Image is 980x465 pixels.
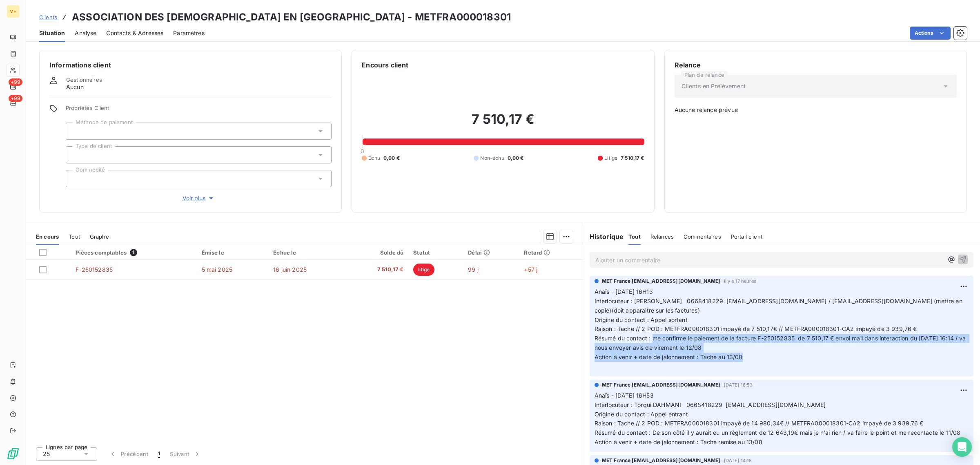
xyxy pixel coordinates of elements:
span: En cours [36,233,59,240]
span: 99 j [468,266,479,273]
div: Solde dû [350,249,403,256]
h6: Informations client [49,60,332,70]
span: il y a 17 heures [724,279,756,284]
button: Précédent [104,445,153,463]
input: Ajouter une valeur [73,175,79,182]
button: 1 [153,445,165,463]
div: Émise le [202,249,264,256]
span: MET France [EMAIL_ADDRESS][DOMAIN_NAME] [602,457,721,464]
span: [DATE] 16:53 [724,382,753,387]
span: Portail client [731,233,762,240]
span: litige [413,264,434,276]
button: Actions [910,27,951,40]
span: Résumé du contact : me confirme le paiement de la facture F-250152835 de 7 510,17 € envoi mail da... [595,335,968,351]
span: Tout [628,233,641,240]
span: Raison : Tache // 2 POD : METFRA000018301 impayé de 14 980,34€ // METFRA000018301-CA2 impayé de 3... [595,420,924,427]
span: Action à venir + date de jalonnement : Tache remise au 13/08 [595,438,762,445]
span: F-250152835 [76,266,113,273]
span: Aucune relance prévue [675,106,957,114]
h6: Relance [675,60,957,70]
button: Suivant [165,445,206,463]
span: Raison : Tache // 2 POD : METFRA000018301 impayé de 7 510,17€ // METFRA000018301-CA2 impayé de 3 ... [595,325,917,332]
span: Interlocuteur : [PERSON_NAME] 0668418229 [EMAIL_ADDRESS][DOMAIN_NAME] / [EMAIL_ADDRESS][DOMAIN_NA... [595,297,964,314]
span: Échu [368,154,380,162]
div: Open Intercom Messenger [952,437,972,457]
span: 7 510,17 € [350,266,403,274]
span: Litige [604,154,617,162]
span: 7 510,17 € [621,154,644,162]
h6: Encours client [362,60,408,70]
span: 0 [361,148,364,154]
div: Échue le [273,249,340,256]
input: Ajouter une valeur [73,127,79,135]
div: Retard [524,249,577,256]
span: Gestionnaires [66,76,102,83]
a: +99 [7,80,19,93]
span: +57 j [524,266,537,273]
span: MET France [EMAIL_ADDRESS][DOMAIN_NAME] [602,381,721,389]
button: Voir plus [66,194,332,203]
span: Action à venir + date de jalonnement : Tache au 13/08 [595,353,743,360]
span: +99 [9,95,22,102]
span: Origine du contact : Appel entrant [595,411,688,418]
span: Commentaires [684,233,721,240]
h2: 7 510,17 € [362,111,644,136]
a: +99 [7,96,19,110]
span: Anaïs - [DATE] 16H13 [595,288,653,295]
span: 16 juin 2025 [273,266,307,273]
span: 1 [130,249,137,256]
span: +99 [9,78,22,86]
span: Relances [650,233,674,240]
span: Résumé du contact : De son côté il y aurait eu un règlement de 12 643,19€ mais je n'ai rien / va ... [595,429,961,436]
span: Clients [39,14,57,20]
span: Interlocuteur : Torqui DAHMANI 0668418229 [EMAIL_ADDRESS][DOMAIN_NAME] [595,401,826,408]
div: Pièces comptables [76,249,192,256]
span: Tout [69,233,80,240]
span: Voir plus [183,194,215,202]
span: 1 [158,450,160,458]
a: Clients [39,13,57,21]
h3: ASSOCIATION DES [DEMOGRAPHIC_DATA] EN [GEOGRAPHIC_DATA] - METFRA000018301 [72,10,511,25]
span: Situation [39,29,65,37]
span: MET France [EMAIL_ADDRESS][DOMAIN_NAME] [602,277,721,285]
input: Ajouter une valeur [73,151,79,159]
span: [DATE] 14:18 [724,458,752,463]
div: ME [7,5,20,18]
span: Paramètres [173,29,205,37]
span: Propriétés Client [66,105,332,116]
span: Clients en Prélèvement [682,82,746,90]
span: Analyse [75,29,96,37]
span: Graphe [90,233,109,240]
h6: Historique [583,232,624,241]
div: Statut [413,249,458,256]
span: Non-échu [480,154,504,162]
span: 25 [43,450,50,458]
span: Anaïs - [DATE] 16H53 [595,392,654,399]
span: Origine du contact : Appel sortant [595,316,688,323]
span: 0,00 € [508,154,524,162]
span: 0,00 € [383,154,400,162]
div: Délai [468,249,514,256]
span: Aucun [66,83,84,91]
span: Contacts & Adresses [106,29,163,37]
img: Logo LeanPay [7,447,20,460]
span: 5 mai 2025 [202,266,233,273]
